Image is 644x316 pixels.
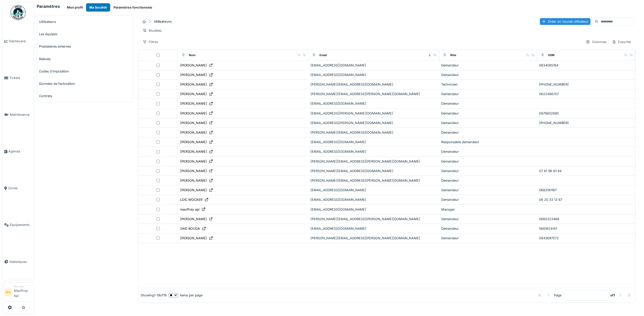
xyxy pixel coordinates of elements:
div: Nom [189,53,195,57]
div: Demandeur [441,188,535,192]
div: [EMAIL_ADDRESS][DOMAIN_NAME] [310,140,437,144]
div: [PERSON_NAME] [180,111,207,116]
div: Demandeur [441,63,535,68]
li: MA [4,289,12,296]
div: 0681824141 [539,226,633,231]
div: Demandeur [441,121,535,125]
a: Équipements [2,207,34,243]
div: 0634085184 [539,63,633,68]
div: Demandeur [441,169,535,173]
a: Maintenance [2,96,34,133]
div: Demandeur [441,101,535,106]
div: [EMAIL_ADDRESS][DOMAIN_NAME] [310,149,437,154]
div: 0678602885 [539,111,633,116]
div: Demandeur [441,111,535,116]
div: [PERSON_NAME][EMAIL_ADDRESS][PERSON_NAME][DOMAIN_NAME] [310,236,437,241]
a: Prestataires externes [37,40,133,53]
div: [PERSON_NAME][EMAIL_ADDRESS][PERSON_NAME][DOMAIN_NAME] [310,159,437,164]
div: [PERSON_NAME] [180,92,207,96]
div: [EMAIL_ADDRESS][PERSON_NAME][DOMAIN_NAME] [310,111,437,116]
li: Mauffrey Api [14,285,32,300]
div: Rôle [450,53,456,57]
div: [EMAIL_ADDRESS][DOMAIN_NAME] [310,101,437,106]
div: [PERSON_NAME] [180,130,207,135]
strong: of 1 [610,293,615,298]
div: LOIC MOCAER [180,197,203,202]
button: Ma Société [86,3,110,12]
div: SAID BOUDA [180,226,200,231]
div: Demandeur [441,178,535,183]
div: [PERSON_NAME] [180,140,207,144]
div: Demandeur [441,197,535,202]
a: Mon profil [64,3,86,12]
div: [PERSON_NAME] [180,121,207,125]
div: GSM [548,53,554,57]
div: [PERSON_NAME][EMAIL_ADDRESS][DOMAIN_NAME] [310,130,437,135]
div: [PERSON_NAME] [180,188,207,192]
div: [PERSON_NAME] [180,63,207,68]
div: [PERSON_NAME][EMAIL_ADDRESS][PERSON_NAME][DOMAIN_NAME] [310,92,437,96]
div: Modèles [140,27,164,34]
a: Données de facturation [37,77,133,90]
div: Manager [441,207,535,212]
button: Paramètres fonctionnels [110,3,155,12]
div: 0622466707 [539,92,633,96]
div: [EMAIL_ADDRESS][PERSON_NAME][DOMAIN_NAME] [310,121,437,125]
div: [PERSON_NAME] [180,217,207,221]
div: Exporter [610,38,633,46]
div: items per page [169,293,203,298]
strong: Utilisateurs [152,19,174,24]
div: [PERSON_NAME] [180,72,207,77]
a: Codes d'imputation [37,65,133,77]
div: [PERSON_NAME] [180,101,207,106]
div: Responsable demandeur [441,140,535,144]
div: [PHONE_NUMBER] [539,121,633,125]
div: [PERSON_NAME][EMAIL_ADDRESS][DOMAIN_NAME] [310,169,437,173]
div: [EMAIL_ADDRESS][DOMAIN_NAME] [310,63,437,68]
div: [PERSON_NAME] [180,169,207,173]
div: mauffrey api [180,207,199,212]
div: Demandeur [441,72,535,77]
div: Demandeur [441,92,535,96]
img: Badge_color-CXgf-gQk.svg [11,5,26,20]
div: [PERSON_NAME][EMAIL_ADDRESS][DOMAIN_NAME] [310,82,437,87]
div: [EMAIL_ADDRESS][DOMAIN_NAME] [310,188,437,192]
div: Page [554,293,561,298]
div: [PHONE_NUMBER] [539,82,633,87]
div: 0683181167 [539,188,633,192]
div: Email [319,53,327,57]
a: Agenda [2,133,34,170]
div: 06 20 33 13 67 [539,197,633,202]
div: Technicien [441,82,535,87]
div: [PERSON_NAME] [180,236,207,241]
div: [PERSON_NAME] [180,159,207,164]
div: [PERSON_NAME][EMAIL_ADDRESS][PERSON_NAME][DOMAIN_NAME] [310,217,437,221]
div: Demandeur [441,217,535,221]
div: Colonnes [584,38,609,46]
a: Utilisateurs [37,16,133,28]
a: Statistiques [2,243,34,280]
a: Relevés [37,53,133,65]
a: MA ManagerMauffrey Api [4,285,32,301]
div: Filtres [140,38,160,46]
div: 0665323488 [539,217,633,221]
div: Demandeur [441,226,535,231]
div: [EMAIL_ADDRESS][DOMAIN_NAME] [310,207,437,212]
a: Les équipes [37,28,133,40]
span: Zones [8,186,32,190]
div: 0643697572 [539,236,633,241]
div: Demandeur [441,159,535,164]
span: Agenda [8,149,32,154]
div: [PERSON_NAME] [180,149,207,154]
h6: Paramètres [37,4,60,9]
div: Manager [14,285,32,288]
div: Demandeur [441,236,535,241]
a: Zones [2,170,34,207]
a: Contrats [37,90,133,102]
div: [PERSON_NAME] [180,82,207,87]
a: Dashboard [2,23,34,60]
div: [EMAIL_ADDRESS][DOMAIN_NAME] [310,197,437,202]
div: Demandeur [441,149,535,154]
div: [EMAIL_ADDRESS][DOMAIN_NAME] [310,226,437,231]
